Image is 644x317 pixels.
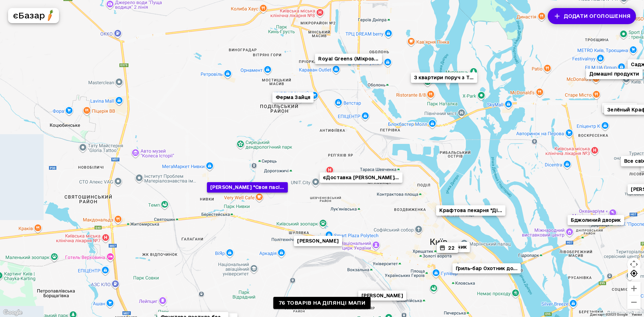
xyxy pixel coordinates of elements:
img: logo [44,9,56,21]
button: З квартири поруч з T... [411,72,477,83]
button: єБазарlogo [8,8,59,23]
button: Налаштування камери на Картах [627,258,641,271]
button: Додати оголошення [548,8,636,24]
a: Умови (відкривається в новій вкладці) [632,313,642,316]
button: Бджолиний дворик [568,215,624,225]
a: Відкрити цю область на Картах Google (відкриється нове вікно) [2,308,24,317]
button: Ферма Зайця [272,92,314,103]
a: 76 товарів на ділянці мапи [273,297,371,309]
button: [PERSON_NAME] "Своя пасі... [207,182,288,193]
button: 22 [437,243,458,253]
span: Дані карт ©2025 Google [590,313,628,316]
button: Домашні продукти [586,69,643,79]
button: [PERSON_NAME] [358,290,406,301]
button: 0лександр [602,103,637,113]
h5: єБазар [13,10,45,21]
button: єДоставка [PERSON_NAME]... [320,172,402,183]
button: Збільшити [627,282,641,295]
button: Гриль-бар Охотник до... [452,263,521,273]
button: Зменшити [627,296,641,309]
button: Royal Greens (Мікроз... [315,54,382,64]
button: Базарчик [439,242,470,252]
button: Крафтова пекарня "Ді... [436,205,505,216]
button: [PERSON_NAME] [294,236,342,246]
img: Google [2,308,24,317]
